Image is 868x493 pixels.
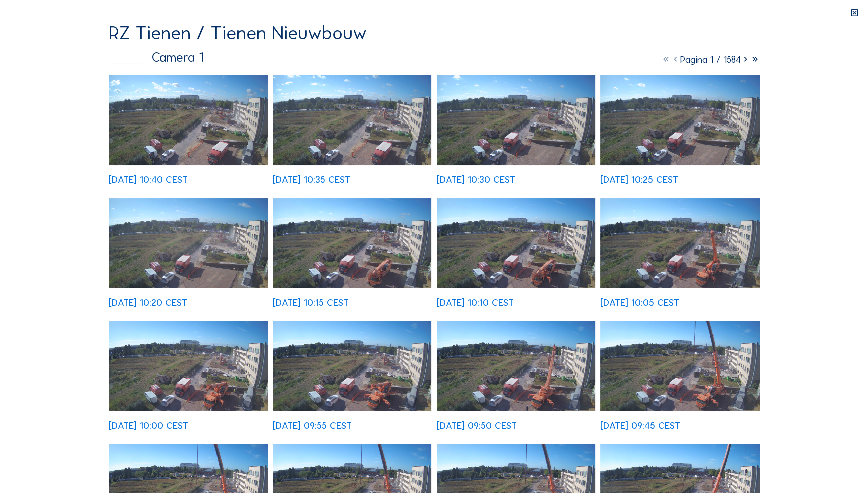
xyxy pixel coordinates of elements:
[600,175,678,184] div: [DATE] 10:25 CEST
[109,421,188,430] div: [DATE] 10:00 CEST
[273,175,350,184] div: [DATE] 10:35 CEST
[109,321,268,411] img: image_52936950
[437,175,515,184] div: [DATE] 10:30 CEST
[273,198,432,288] img: image_52937392
[109,75,268,165] img: image_52938038
[273,321,432,411] img: image_52936879
[437,321,596,411] img: image_52936744
[109,51,204,64] div: Camera 1
[437,298,514,307] div: [DATE] 10:10 CEST
[273,75,432,165] img: image_52937899
[109,23,367,42] div: RZ Tienen / Tienen Nieuwbouw
[109,198,268,288] img: image_52937539
[109,298,187,307] div: [DATE] 10:20 CEST
[680,54,741,65] span: Pagina 1 / 1584
[600,198,760,288] img: image_52937092
[437,421,517,430] div: [DATE] 09:50 CEST
[600,421,680,430] div: [DATE] 09:45 CEST
[437,75,596,165] img: image_52937830
[273,421,352,430] div: [DATE] 09:55 CEST
[109,175,188,184] div: [DATE] 10:40 CEST
[600,321,760,411] img: image_52936606
[600,75,760,165] img: image_52937680
[273,298,349,307] div: [DATE] 10:15 CEST
[600,298,679,307] div: [DATE] 10:05 CEST
[437,198,596,288] img: image_52937245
